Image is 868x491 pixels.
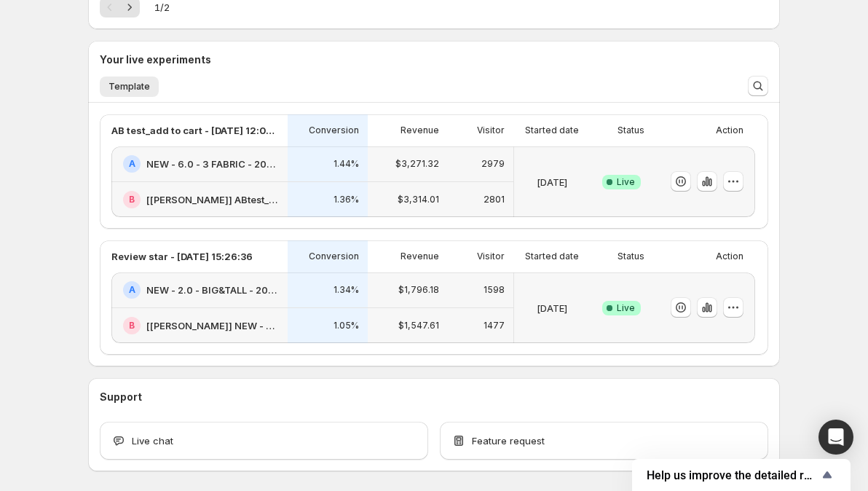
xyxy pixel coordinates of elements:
span: Live chat [132,433,173,448]
h2: A [129,158,135,170]
p: AB test_add to cart - [DATE] 12:06:02 [111,123,279,138]
p: Review star - [DATE] 15:26:36 [111,249,253,264]
p: Status [618,251,644,262]
h2: NEW - 2.0 - BIG&TALL - 20250709 [146,283,279,297]
p: 1.05% [334,320,359,331]
p: 2979 [481,158,505,170]
h2: NEW - 6.0 - 3 FABRIC - 20250722 [146,157,279,171]
p: 1.36% [334,194,359,205]
p: Conversion [309,251,359,262]
p: 1.44% [334,158,359,170]
span: Live [617,176,635,188]
p: Started date [525,251,579,262]
h2: B [129,194,135,205]
p: [DATE] [537,175,567,189]
p: Revenue [401,125,439,136]
p: $1,796.18 [398,284,439,296]
p: $3,314.01 [398,194,439,205]
p: $3,271.32 [395,158,439,170]
span: Feature request [472,433,545,448]
span: Live [617,302,635,314]
span: Template [108,81,150,93]
p: $1,547.61 [398,320,439,331]
p: Action [716,125,743,136]
p: 1598 [484,284,505,296]
button: Search and filter results [748,76,768,96]
h3: Support [100,390,142,404]
span: Help us improve the detailed report for A/B campaigns [647,468,818,482]
p: Status [618,125,644,136]
p: [DATE] [537,301,567,315]
h2: A [129,284,135,296]
button: Show survey - Help us improve the detailed report for A/B campaigns [647,466,836,484]
h2: B [129,320,135,331]
p: Visitor [477,125,505,136]
p: Revenue [401,251,439,262]
p: Conversion [309,125,359,136]
p: Action [716,251,743,262]
h3: Your live experiments [100,52,211,67]
h2: [[PERSON_NAME]] ABtest_B_NEW - 6.0 - 3 FABRIC - 20250910 [146,192,279,207]
h2: [[PERSON_NAME]] NEW - 2.0 - BIG&amp;TALL - 20250912 [146,318,279,333]
p: Started date [525,125,579,136]
p: 2801 [484,194,505,205]
div: Open Intercom Messenger [818,420,853,455]
p: 1.34% [334,284,359,296]
p: Visitor [477,251,505,262]
p: 1477 [484,320,505,331]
